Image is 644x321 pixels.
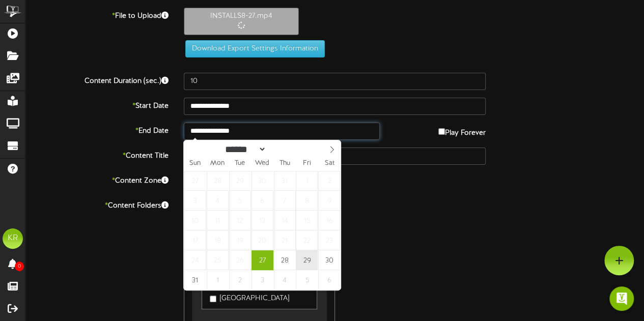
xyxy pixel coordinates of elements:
span: August 24, 2025 [184,250,206,270]
span: Sat [318,160,341,167]
label: Content Title [18,148,176,161]
div: KR [3,228,23,249]
span: September 1, 2025 [207,270,229,290]
span: September 6, 2025 [318,270,340,290]
label: Start Date [18,98,176,111]
span: August 26, 2025 [229,250,251,270]
span: July 28, 2025 [207,171,229,191]
span: September 5, 2025 [296,270,318,290]
label: Play Forever [438,123,486,138]
span: July 30, 2025 [251,171,273,191]
span: August 11, 2025 [207,211,229,230]
label: Content Folders [18,197,176,211]
span: September 2, 2025 [229,270,251,290]
span: August 18, 2025 [207,230,229,250]
a: Download Export Settings Information [180,45,325,52]
span: August 1, 2025 [296,171,318,191]
span: Fri [296,160,318,167]
label: Content Duration (sec.) [18,73,176,86]
button: Download Export Settings Information [185,40,325,57]
span: August 2, 2025 [318,171,340,191]
span: August 6, 2025 [251,191,273,211]
span: August 27, 2025 [251,250,273,270]
span: Mon [206,160,229,167]
span: August 12, 2025 [229,211,251,230]
span: 0 [15,261,24,271]
span: Tue [229,160,251,167]
span: August 9, 2025 [318,191,340,211]
label: [GEOGRAPHIC_DATA] [210,290,289,304]
input: Year [266,144,303,155]
span: August 3, 2025 [184,191,206,211]
span: August 15, 2025 [296,211,318,230]
span: August 14, 2025 [274,211,296,230]
span: September 4, 2025 [274,270,296,290]
span: August 13, 2025 [251,211,273,230]
span: July 31, 2025 [274,171,296,191]
input: [GEOGRAPHIC_DATA] [210,296,216,302]
span: August 7, 2025 [274,191,296,211]
span: September 3, 2025 [251,270,273,290]
div: Open Intercom Messenger [609,286,634,311]
span: July 27, 2025 [184,171,206,191]
span: August 28, 2025 [274,250,296,270]
span: Sun [184,160,206,167]
span: August 16, 2025 [318,211,340,230]
span: August 29, 2025 [296,250,318,270]
label: File to Upload [18,8,176,21]
span: August 20, 2025 [251,230,273,250]
span: August 22, 2025 [296,230,318,250]
span: Wed [251,160,273,167]
span: July 29, 2025 [229,171,251,191]
span: August 8, 2025 [296,191,318,211]
span: August 31, 2025 [184,270,206,290]
span: August 19, 2025 [229,230,251,250]
label: End Date [18,123,176,136]
span: Thu [273,160,296,167]
input: Play Forever [438,128,445,135]
span: August 30, 2025 [318,250,340,270]
span: August 5, 2025 [229,191,251,211]
span: August 17, 2025 [184,230,206,250]
span: August 4, 2025 [207,191,229,211]
label: Content Zone [18,172,176,186]
span: August 23, 2025 [318,230,340,250]
span: August 21, 2025 [274,230,296,250]
span: August 25, 2025 [207,250,229,270]
span: August 10, 2025 [184,211,206,230]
